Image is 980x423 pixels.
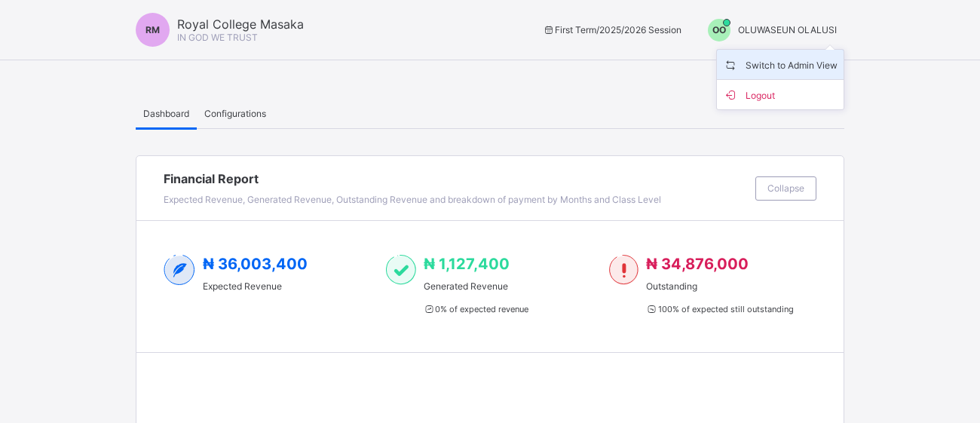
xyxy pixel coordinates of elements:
img: expected-2.4343d3e9d0c965b919479240f3db56ac.svg [164,255,195,285]
span: ₦ 1,127,400 [424,255,510,273]
span: session/term information [542,24,681,35]
span: Expected Revenue, Generated Revenue, Outstanding Revenue and breakdown of payment by Months and C... [164,194,661,205]
span: IN GOD WE TRUST [177,32,258,43]
span: OO [712,24,726,35]
span: OLUWASEUN OLALUSI [738,24,837,35]
span: Dashboard [143,108,189,119]
span: ₦ 36,003,400 [203,255,308,273]
span: Switch to Admin View [723,56,838,73]
span: 100 % of expected still outstanding [646,304,793,314]
span: ₦ 34,876,000 [646,255,749,273]
li: dropdown-list-item-buttom-1 [717,80,844,109]
span: Generated Revenue [424,280,528,292]
span: RM [145,24,160,35]
span: Expected Revenue [203,280,308,292]
span: Royal College Masaka [177,17,304,32]
span: Configurations [204,108,266,119]
span: Collapse [767,182,804,194]
span: Financial Report [164,171,748,186]
img: paid-1.3eb1404cbcb1d3b736510a26bbfa3ccb.svg [386,255,415,285]
span: 0 % of expected revenue [424,304,528,314]
span: Outstanding [646,280,793,292]
span: Logout [723,86,838,103]
li: dropdown-list-item-name-0 [717,50,844,80]
img: outstanding-1.146d663e52f09953f639664a84e30106.svg [609,255,639,285]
